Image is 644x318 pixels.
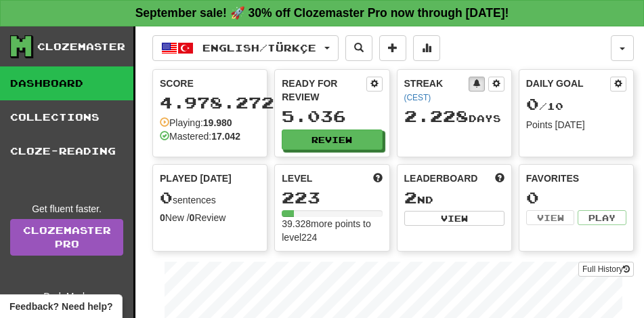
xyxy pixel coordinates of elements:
[526,172,626,185] div: Favorites
[404,77,469,104] div: Streak
[202,42,316,54] span: English / Türkçe
[37,40,125,54] div: Clozemaster
[152,35,339,61] button: English/Türkçe
[160,172,232,185] span: Played [DATE]
[190,212,195,223] strong: 0
[413,35,440,61] button: More stats
[404,108,505,125] div: Day s
[10,202,123,216] div: Get fluent faster.
[9,300,112,313] span: Open feedback widget
[160,77,260,90] div: Score
[282,108,382,125] div: 5.036
[282,77,366,104] div: Ready for Review
[282,217,382,244] div: 39.328 more points to level 224
[526,189,626,206] div: 0
[526,94,539,113] span: 0
[578,210,626,225] button: Play
[373,172,383,185] span: Score more points to level up
[526,77,610,92] div: Daily Goal
[211,131,240,142] strong: 17.042
[10,219,123,256] a: ClozemasterPro
[526,100,563,112] span: / 10
[160,212,165,223] strong: 0
[404,93,431,102] a: (CEST)
[404,106,469,125] span: 2.228
[160,188,173,207] span: 0
[526,118,626,132] div: Points [DATE]
[404,172,478,185] span: Leaderboard
[282,130,382,150] button: Review
[160,94,260,111] div: 4.978.272
[160,130,240,143] div: Mastered:
[404,189,505,207] div: nd
[404,188,417,207] span: 2
[404,211,505,226] button: View
[526,210,575,225] button: View
[345,35,372,61] button: Search sentences
[379,35,406,61] button: Add sentence to collection
[160,116,232,130] div: Playing:
[203,117,232,128] strong: 19.980
[282,172,312,185] span: Level
[160,211,260,224] div: New / Review
[160,189,260,207] div: sentences
[578,262,634,277] button: Full History
[495,172,505,185] span: This week in points, UTC
[282,189,382,206] div: 223
[10,290,123,303] div: Dark Mode
[135,6,509,20] strong: September sale! 🚀 30% off Clozemaster Pro now through [DATE]!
